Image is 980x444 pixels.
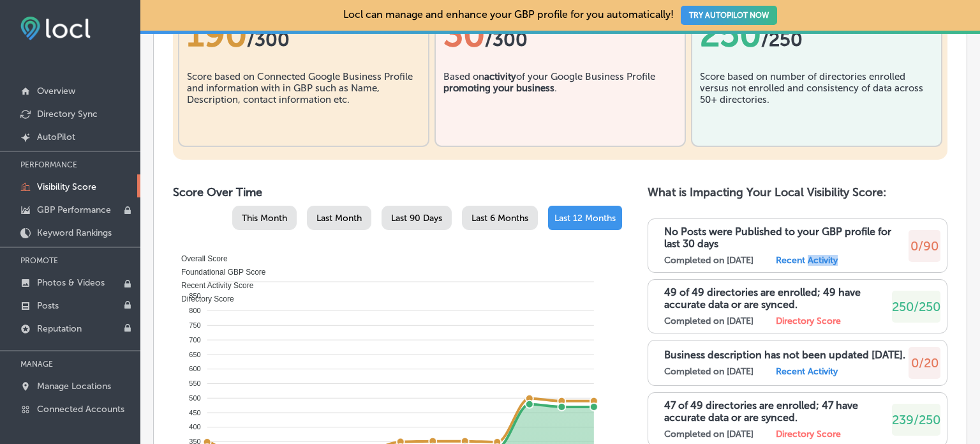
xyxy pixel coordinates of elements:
h2: Score Over Time [173,185,622,199]
p: GBP Performance [37,204,111,215]
p: Photos & Videos [37,277,105,288]
img: fda3e92497d09a02dc62c9cd864e3231.png [20,17,91,40]
span: 0/90 [910,238,939,254]
p: Posts [37,300,59,311]
tspan: 700 [189,336,200,344]
p: 47 of 49 directories are enrolled; 47 have accurate data or are synced. [664,399,892,424]
label: Recent Activity [776,255,838,266]
label: Completed on [DATE] [664,429,754,440]
label: Recent Activity [776,366,838,377]
tspan: 650 [189,351,200,358]
label: Completed on [DATE] [664,316,754,326]
label: Completed on [DATE] [664,366,754,377]
tspan: 450 [189,409,200,417]
div: Based on of your Google Business Profile . [443,71,677,135]
b: activity [484,71,516,82]
span: 250/250 [892,299,940,314]
p: AutoPilot [37,132,75,142]
tspan: 500 [189,394,200,402]
div: Score based on number of directories enrolled versus not enrolled and consistency of data across ... [700,71,933,135]
span: Overall Score [172,254,228,263]
button: TRY AUTOPILOT NOW [681,6,777,25]
span: Foundational GBP Score [172,268,266,277]
span: Last 12 Months [554,213,616,224]
p: Visibility Score [37,181,96,192]
span: Last 6 Months [471,213,528,224]
span: 0/20 [911,355,939,371]
span: This Month [242,213,287,224]
p: Connected Accounts [37,404,124,415]
tspan: 600 [189,365,200,372]
span: / 300 [247,28,290,51]
p: Keyword Rankings [37,227,112,238]
span: /300 [485,28,528,51]
span: Directory Score [172,295,234,303]
span: 239/250 [892,412,940,427]
div: 250 [700,13,933,55]
span: Last 90 Days [391,213,442,224]
span: Last Month [316,213,362,224]
tspan: 550 [189,379,200,387]
p: Business description has not been updated [DATE]. [664,349,905,361]
tspan: 850 [189,292,200,300]
label: Completed on [DATE] [664,255,754,266]
tspan: 750 [189,321,200,329]
p: Manage Locations [37,381,111,392]
p: Reputation [37,323,82,334]
h2: What is Impacting Your Local Visibility Score: [648,185,947,199]
p: Directory Sync [37,109,98,119]
label: Directory Score [776,316,841,326]
b: promoting your business [443,82,554,94]
div: Score based on Connected Google Business Profile and information with in GBP such as Name, Descri... [187,71,420,135]
div: 190 [187,13,420,55]
span: /250 [761,28,803,51]
p: No Posts were Published to your GBP profile for last 30 days [664,226,909,250]
div: 30 [443,13,677,55]
p: 49 of 49 directories are enrolled; 49 have accurate data or are synced. [664,286,892,310]
p: Overview [37,86,75,96]
tspan: 400 [189,423,200,431]
tspan: 800 [189,307,200,314]
label: Directory Score [776,429,841,440]
span: Recent Activity Score [172,281,253,290]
